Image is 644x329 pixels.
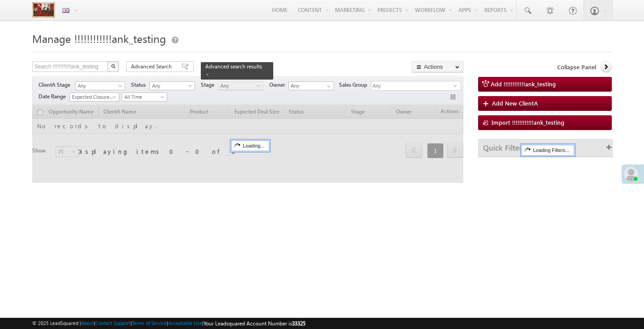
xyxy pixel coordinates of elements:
[201,81,218,89] span: Stage
[131,63,174,71] span: Advanced Search
[371,81,461,91] div: Any
[150,82,192,90] span: Any
[122,93,167,101] a: All Time
[492,99,538,107] span: Add New ClientA
[38,81,74,89] span: ClientA Stage
[122,93,165,101] span: All Time
[491,80,556,88] span: Add !!!!!!!!!!!!ank_testing
[70,93,116,101] span: Expected Closure Date
[218,82,261,90] span: Any
[491,118,564,126] span: Import !!!!!!!!!!!!ank_testing
[76,82,122,90] span: Any
[203,320,305,327] span: Your Leadsquared Account Number is
[81,320,94,326] a: About
[32,2,55,18] img: Custom Logo
[231,140,269,151] div: Loading...
[292,320,305,327] span: 33325
[95,320,131,326] a: Contact Support
[288,81,334,90] input: Type to Search
[205,63,262,70] span: Advanced search results
[69,93,119,101] a: Expected Closure Date
[75,81,125,90] a: Any
[521,145,574,156] div: Loading Filters...
[38,93,69,101] span: Date Range
[218,81,263,90] a: Any
[168,320,202,326] a: Acceptable Use
[322,82,333,91] a: Show All Items
[453,84,461,88] span: select
[412,61,463,72] button: Actions
[111,64,115,68] img: Search
[339,81,371,89] span: Sales Group
[557,63,596,71] span: Collapse Panel
[132,320,167,326] a: Terms of Service
[32,31,166,46] span: Manage !!!!!!!!!!!!ank_testing
[131,81,149,89] span: Status
[149,81,195,90] a: Any
[269,81,288,89] span: Owner
[371,81,453,92] span: Any
[32,319,305,328] span: © 2025 LeadSquared | | | | |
